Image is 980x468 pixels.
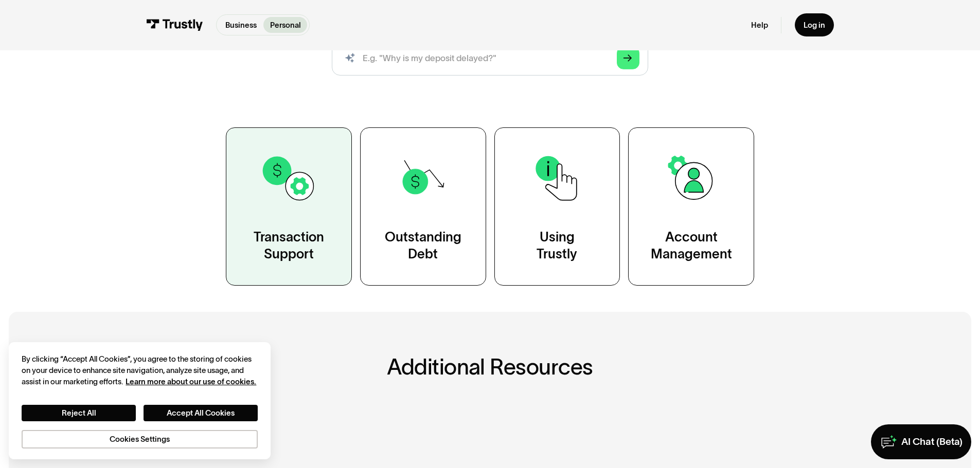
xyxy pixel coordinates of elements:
[226,127,352,285] a: TransactionSupport
[751,20,768,30] a: Help
[9,342,271,459] div: Cookie banner
[628,127,754,285] a: AccountManagement
[22,353,257,388] div: By clicking “Accept All Cookies”, you agree to the storing of cookies on your device to enhance s...
[385,229,461,264] div: Outstanding Debt
[494,127,620,285] a: UsingTrustly
[537,229,577,264] div: Using Trustly
[146,19,203,31] img: Trustly Logo
[254,229,324,264] div: Transaction Support
[144,405,258,421] button: Accept All Cookies
[871,424,971,459] a: AI Chat (Beta)
[126,377,256,386] a: More information about your privacy, opens in a new tab
[225,20,257,31] p: Business
[360,127,486,285] a: OutstandingDebt
[270,20,301,31] p: Personal
[22,430,257,448] button: Cookies Settings
[22,353,257,448] div: Privacy
[219,17,263,33] a: Business
[22,405,136,421] button: Reject All
[795,13,834,36] a: Log in
[173,355,806,379] h2: Additional Resources
[332,41,648,76] input: search
[263,17,307,33] a: Personal
[651,229,732,264] div: Account Management
[804,20,825,30] div: Log in
[901,436,963,448] div: AI Chat (Beta)
[332,41,648,76] form: Search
